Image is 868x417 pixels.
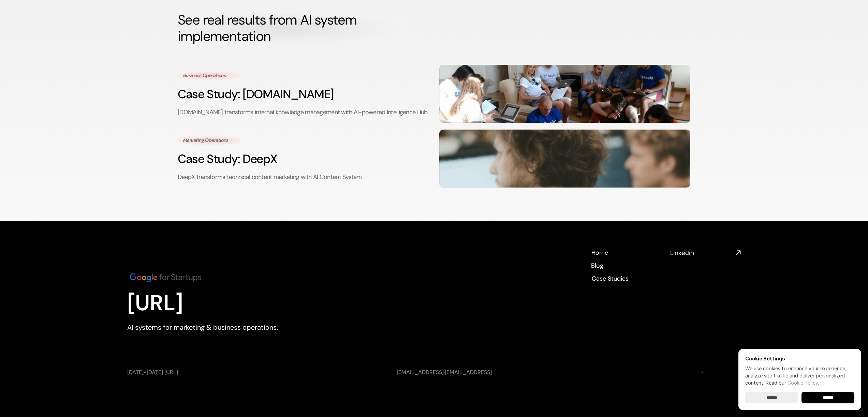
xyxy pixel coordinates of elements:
a: Cookie Policy [788,380,818,386]
p: [DATE]-[DATE] [URL] [127,369,383,376]
p: Business Operations [183,72,235,79]
a: Terms of Use [666,369,698,376]
h3: Case Study: DeepX [178,151,429,167]
a: Blog [591,262,604,269]
p: · [397,369,652,376]
a: Privacy Policy [706,369,741,376]
p: Marketing Operations [183,137,235,144]
strong: See real results from AI system implementation [178,11,360,45]
span: Read our . [766,380,819,386]
a: Linkedin [670,249,741,257]
nav: Footer navigation [591,249,662,282]
p: [URL] [127,290,315,316]
h4: Linkedin [670,249,733,257]
p: DeepX transforms technical content marketing with AI Content System [178,173,429,182]
a: Case Study: [DOMAIN_NAME][DOMAIN_NAME] transforms internal knowledge management with AI-powered I... [178,65,690,123]
p: We use cookies to enhance your experience, analyze site traffic and deliver personalized content. [745,365,854,386]
p: Blog [591,262,603,270]
h6: Cookie Settings [745,356,854,361]
h3: Case Study: [DOMAIN_NAME] [178,86,429,103]
p: Case Studies [592,274,629,283]
a: Case Study: DeepXDeepX transforms technical content marketing with AI Content System [178,130,690,188]
nav: Social media links [670,249,741,257]
a: Case Studies [591,274,630,282]
p: [DOMAIN_NAME] transforms internal knowledge management with AI-powered Intelligence Hub [178,108,429,117]
a: [EMAIL_ADDRESS] [397,369,444,376]
a: [EMAIL_ADDRESS] [445,369,492,376]
p: AI systems for marketing & business operations. [127,323,315,332]
a: Home [591,249,608,256]
p: Home [591,249,608,257]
